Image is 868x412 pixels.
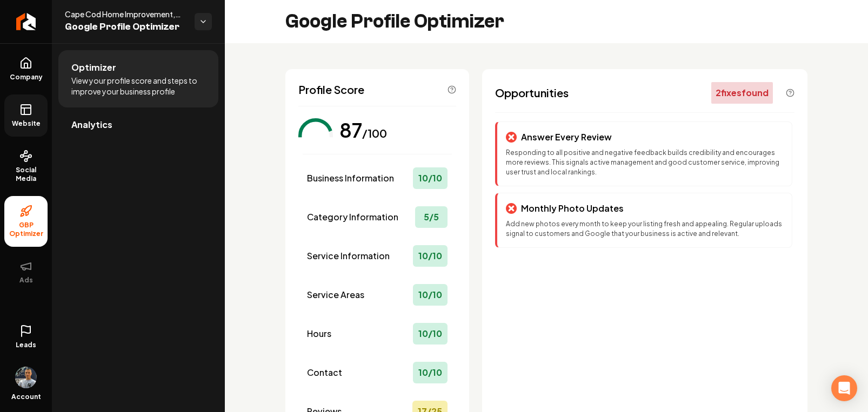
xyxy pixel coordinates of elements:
[4,94,48,137] a: Website
[71,75,205,97] span: View your profile score and steps to improve your business profile
[495,85,569,100] span: Opportunities
[65,9,186,19] span: Cape Cod Home Improvement, Inc
[413,245,448,267] div: 10 / 10
[5,73,47,82] span: Company
[285,11,504,32] h2: Google Profile Optimizer
[307,288,364,301] span: Service Areas
[307,366,342,379] span: Contact
[4,48,48,90] a: Company
[11,393,41,401] span: Account
[339,119,362,141] div: 87
[4,221,48,238] span: GBP Optimizer
[58,107,218,142] a: Analytics
[15,276,37,285] span: Ads
[711,82,773,104] div: 2 fix es found
[521,131,612,144] p: Answer Every Review
[413,284,448,306] div: 10 / 10
[298,82,364,97] span: Profile Score
[8,119,45,128] span: Website
[307,211,398,224] span: Category Information
[16,341,36,349] span: Leads
[307,249,390,262] span: Service Information
[71,118,112,131] span: Analytics
[413,167,448,189] div: 10 / 10
[413,362,448,383] div: 10 / 10
[16,13,36,30] img: Rebolt Logo
[413,323,448,345] div: 10 / 10
[15,362,37,388] button: Open user button
[4,166,48,183] span: Social Media
[71,61,116,74] span: Optimizer
[307,327,331,340] span: Hours
[831,375,857,401] div: Open Intercom Messenger
[65,19,186,35] span: Google Profile Optimizer
[521,202,624,215] p: Monthly Photo Updates
[506,219,783,239] p: Add new photos every month to keep your listing fresh and appealing. Regular uploads signal to cu...
[495,193,792,248] div: Monthly Photo UpdatesAdd new photos every month to keep your listing fresh and appealing. Regular...
[415,206,448,228] div: 5 / 5
[506,148,783,177] p: Responding to all positive and negative feedback builds credibility and encourages more reviews. ...
[15,367,37,388] img: Tony Sivitski
[307,172,394,185] span: Business Information
[4,251,48,293] button: Ads
[4,141,48,192] a: Social Media
[495,121,792,186] div: Answer Every ReviewResponding to all positive and negative feedback builds credibility and encour...
[4,316,48,358] a: Leads
[362,126,387,141] div: /100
